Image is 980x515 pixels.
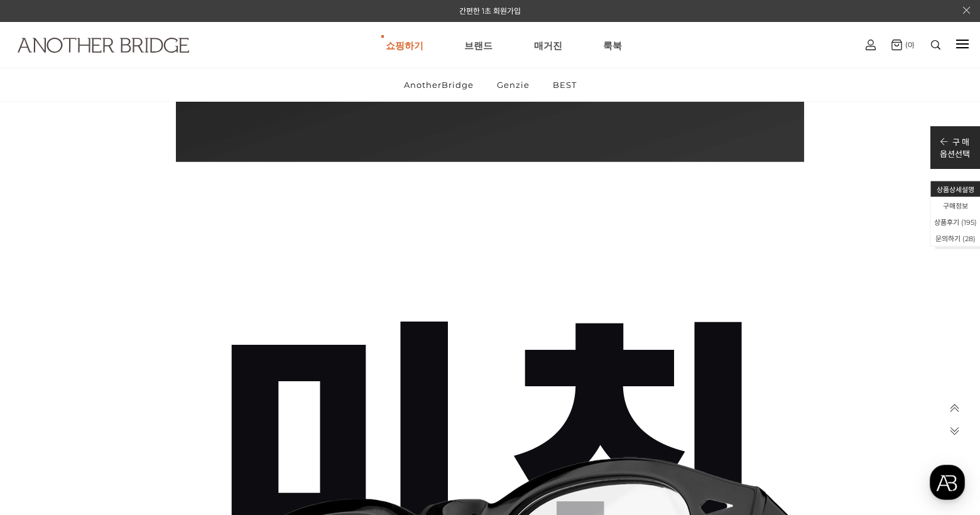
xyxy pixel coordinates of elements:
[83,398,162,430] a: 대화
[40,417,47,427] span: 홈
[194,417,209,427] span: 설정
[542,68,587,101] a: BEST
[464,23,493,68] a: 브랜드
[534,23,562,68] a: 매거진
[891,40,915,50] a: (0)
[386,23,423,68] a: 쇼핑하기
[115,418,130,428] span: 대화
[940,136,970,148] p: 구 매
[162,398,241,430] a: 설정
[393,68,484,101] a: AnotherBridge
[891,40,902,50] img: cart
[459,6,521,16] a: 간편한 1초 회원가입
[4,398,83,430] a: 홈
[603,23,622,68] a: 룩북
[931,40,940,50] img: search
[866,40,876,50] img: cart
[18,38,189,53] img: logo
[940,148,970,160] p: 옵션선택
[964,218,974,227] span: 195
[486,68,540,101] a: Genzie
[902,40,915,49] span: (0)
[6,38,153,84] a: logo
